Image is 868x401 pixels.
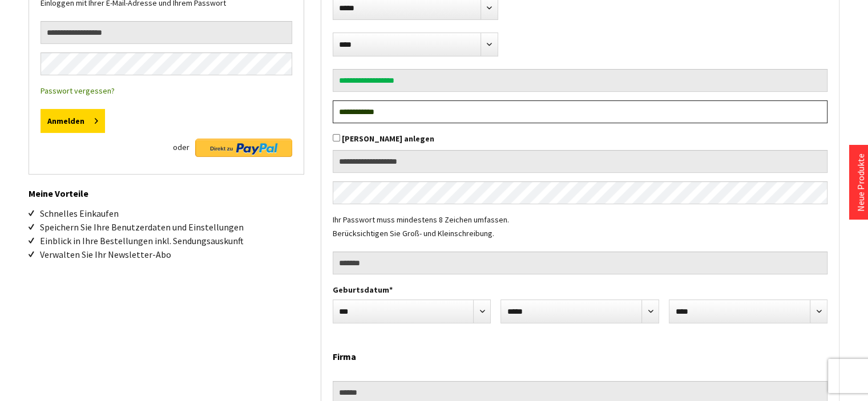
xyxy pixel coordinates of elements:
li: Einblick in Ihre Bestellungen inkl. Sendungsauskunft [40,234,304,248]
a: Passwort vergessen? [41,86,115,96]
li: Verwalten Sie Ihr Newsletter-Abo [40,248,304,261]
label: [PERSON_NAME] anlegen [342,133,434,144]
span: oder [173,139,189,156]
li: Speichern Sie Ihre Benutzerdaten und Einstellungen [40,220,304,234]
h2: Firma [333,338,827,370]
li: Schnelles Einkaufen [40,206,304,220]
div: Ihr Passwort muss mindestens 8 Zeichen umfassen. Berücksichtigen Sie Groß- und Kleinschreibung. [333,213,827,252]
img: Direkt zu PayPal Button [195,139,292,157]
label: Geburtsdatum* [333,283,827,297]
button: Anmelden [41,109,105,133]
a: Neue Produkte [855,153,866,212]
h2: Meine Vorteile [29,175,304,201]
